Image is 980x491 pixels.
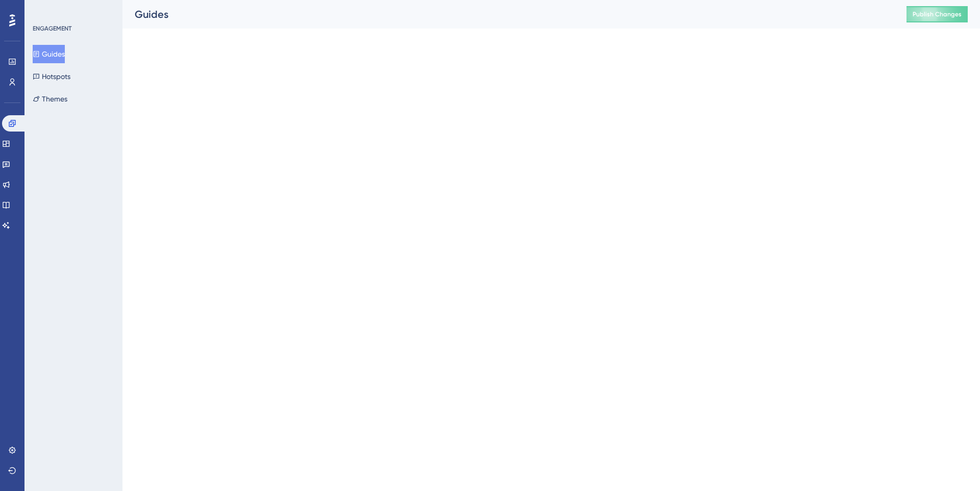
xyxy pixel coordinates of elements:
[33,67,70,86] button: Hotspots
[906,6,968,22] button: Publish Changes
[135,7,881,21] div: Guides
[33,45,65,63] button: Guides
[33,24,71,33] div: ENGAGEMENT
[913,10,962,18] span: Publish Changes
[33,90,67,108] button: Themes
